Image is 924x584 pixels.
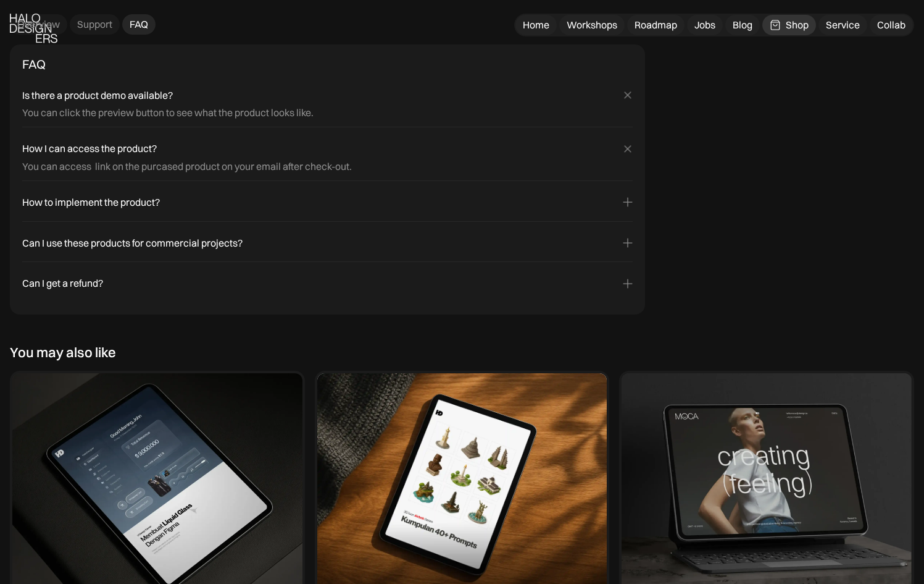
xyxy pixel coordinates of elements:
div: Can I get a refund? [22,277,103,290]
div: How to implement the product? [22,196,160,209]
div: Blog [733,19,752,32]
a: Blog [725,15,760,35]
div: Is there a product demo available? [22,89,173,102]
a: Collab [870,15,913,35]
div: Collab [877,19,905,32]
div: Can I use these products for commercial projects? [22,237,243,250]
a: Shop [762,15,816,35]
a: Service [818,15,867,35]
div: Jobs [694,19,715,32]
a: Jobs [687,15,723,35]
div: FAQ [130,18,148,31]
div: Home [523,19,549,32]
a: Workshops [559,15,625,35]
div: Workshops [567,19,617,32]
div: You may also like [10,344,116,360]
div: FAQ [22,57,46,72]
div: Support [77,18,112,31]
div: You can access link on the purcased product on your email after check-out. [22,160,352,173]
div: Shop [786,19,809,32]
div: Service [826,19,860,32]
a: Home [515,15,557,35]
div: How I can access the product? [22,142,157,155]
a: Roadmap [627,15,685,35]
div: Roadmap [635,19,677,32]
div: You can click the preview button to see what the product looks like. [22,106,314,119]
